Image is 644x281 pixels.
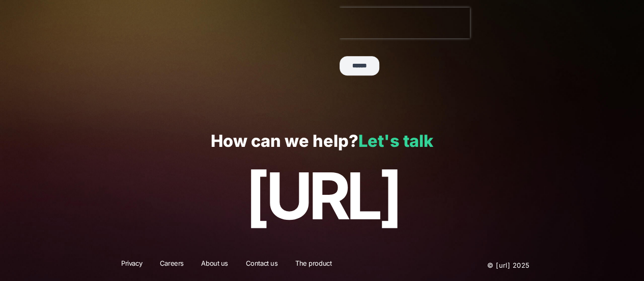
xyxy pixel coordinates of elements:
a: About us [194,259,235,272]
a: Contact us [239,259,285,272]
p: © [URL] 2025 [426,259,529,272]
p: How can we help? [22,132,622,151]
a: Privacy [115,259,149,272]
p: [URL] [22,160,622,232]
a: The product [289,259,338,272]
a: Careers [153,259,190,272]
a: Let's talk [358,131,433,151]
